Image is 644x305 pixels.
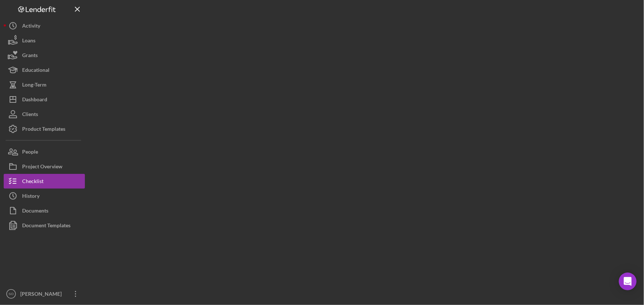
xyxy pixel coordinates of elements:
button: Long-Term [4,77,85,92]
button: Project Overview [4,159,85,174]
div: History [22,189,39,205]
button: Loans [4,33,85,48]
button: Grants [4,48,85,63]
div: Open Intercom Messenger [619,273,637,290]
div: [PERSON_NAME] [18,287,66,303]
button: Product Templates [4,122,85,136]
button: Documents [4,203,85,218]
button: History [4,189,85,203]
div: Grants [22,48,38,64]
button: Educational [4,63,85,77]
button: Activity [4,18,85,33]
button: Checklist [4,174,85,189]
div: Educational [22,63,49,79]
button: People [4,144,85,159]
text: SO [8,292,14,296]
div: Documents [22,203,48,220]
button: Dashboard [4,92,85,107]
button: SO[PERSON_NAME] [4,287,85,301]
div: Loans [22,33,35,50]
div: Document Templates [22,218,70,235]
div: People [22,144,38,161]
div: Clients [22,107,38,123]
div: Checklist [22,174,44,190]
div: Project Overview [22,159,62,176]
div: Long-Term [22,77,47,94]
div: Dashboard [22,92,47,109]
div: Activity [22,18,40,35]
button: Clients [4,107,85,122]
button: Document Templates [4,218,85,233]
div: Product Templates [22,122,65,138]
